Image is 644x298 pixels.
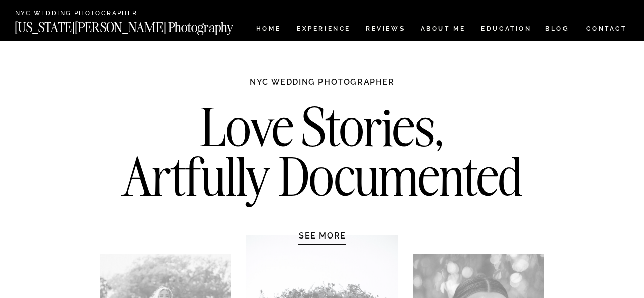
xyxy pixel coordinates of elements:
a: NYC Wedding Photographer [15,10,167,18]
a: EDUCATION [480,26,533,34]
a: ABOUT ME [420,26,466,34]
a: SEE MORE [275,230,370,241]
a: HOME [254,26,283,34]
a: CONTACT [586,23,627,34]
h1: NYC WEDDING PHOTOGRAPHER [228,77,417,97]
a: [US_STATE][PERSON_NAME] Photography [15,21,267,29]
a: BLOG [545,26,570,34]
a: Experience [297,26,350,34]
h2: Love Stories, Artfully Documented [111,102,533,208]
a: REVIEWS [366,26,404,34]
